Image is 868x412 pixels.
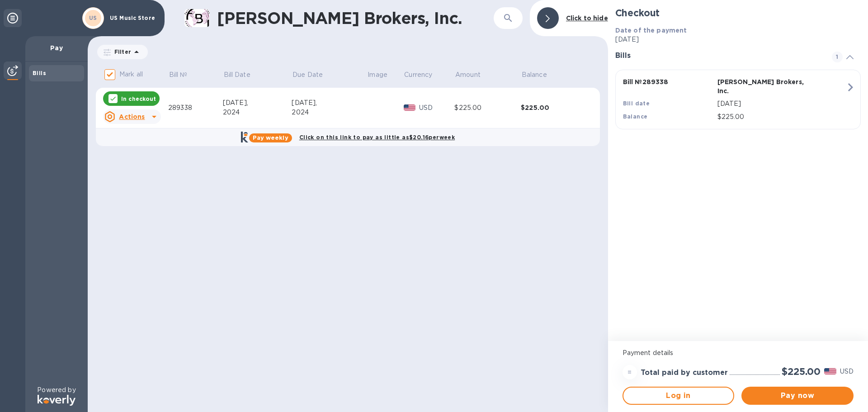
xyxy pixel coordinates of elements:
[33,70,46,76] b: Bills
[615,52,821,60] h3: Bills
[623,100,650,107] b: Bill date
[169,70,199,80] span: Bill №
[717,99,846,109] p: [DATE]
[110,15,155,21] p: US Music Store
[455,70,492,80] span: Amount
[782,366,821,377] h2: $225.00
[224,70,250,80] p: Bill Date
[89,14,97,21] b: US
[623,387,735,405] button: Log in
[615,27,687,34] b: Date of the payment
[292,70,335,80] span: Due Date
[368,70,387,80] p: Image
[121,95,156,103] p: In checkout
[33,43,80,52] p: Pay
[119,113,145,120] u: Actions
[615,70,861,129] button: Bill №289338[PERSON_NAME] Brokers, Inc.Bill date[DATE]Balance$225.00
[623,365,637,379] div: =
[832,52,843,62] span: 1
[38,395,75,406] img: Logo
[111,48,131,56] p: Filter
[824,368,836,374] img: USD
[623,113,648,120] b: Balance
[223,108,292,117] div: 2024
[522,70,559,80] span: Balance
[749,390,846,401] span: Pay now
[454,103,521,113] div: $225.00
[404,70,432,80] p: Currency
[299,134,455,141] b: Click on this link to pay as little as $20.16 per week
[623,348,854,358] p: Payment details
[224,70,262,80] span: Bill Date
[419,103,454,113] p: USD
[455,70,481,80] p: Amount
[615,35,861,44] p: [DATE]
[522,70,547,80] p: Balance
[253,134,288,141] b: Pay weekly
[521,103,587,112] div: $225.00
[292,70,323,80] p: Due Date
[717,112,846,122] p: $225.00
[37,385,75,395] p: Powered by
[631,390,726,401] span: Log in
[119,70,143,79] p: Mark all
[292,98,367,108] div: [DATE],
[168,103,223,113] div: 289338
[169,70,188,80] p: Bill №
[641,369,728,377] h3: Total paid by customer
[623,77,714,86] p: Bill № 289338
[615,7,861,19] h2: Checkout
[717,77,808,95] p: [PERSON_NAME] Brokers, Inc.
[292,108,367,117] div: 2024
[840,367,854,376] p: USD
[566,14,608,22] b: Click to hide
[741,387,854,405] button: Pay now
[404,104,416,111] img: USD
[223,98,292,108] div: [DATE],
[217,9,494,28] h1: [PERSON_NAME] Brokers, Inc.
